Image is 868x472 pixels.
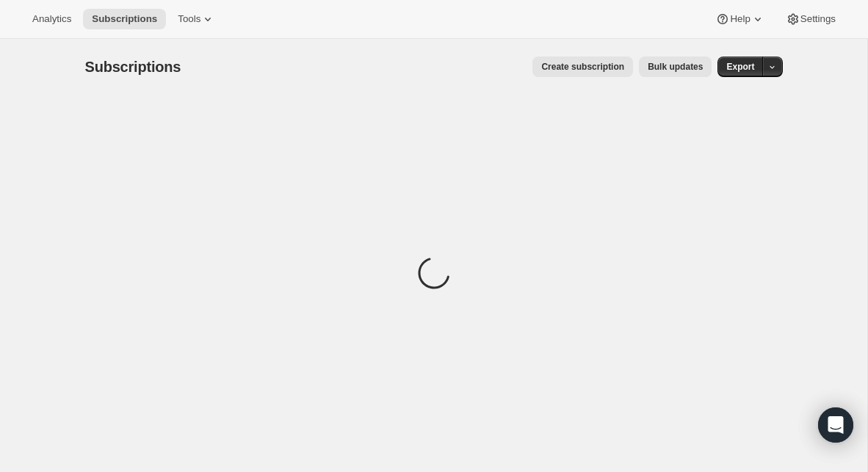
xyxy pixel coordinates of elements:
[23,9,80,29] button: Analytics
[83,9,166,29] button: Subscriptions
[800,13,836,25] span: Settings
[730,13,750,25] span: Help
[178,13,200,25] span: Tools
[777,9,845,29] button: Settings
[32,13,71,25] span: Analytics
[726,61,754,73] span: Export
[169,9,224,29] button: Tools
[532,57,633,77] button: Create subscription
[648,61,703,73] span: Bulk updates
[717,57,763,77] button: Export
[85,59,181,75] span: Subscriptions
[92,13,157,25] span: Subscriptions
[541,61,624,73] span: Create subscription
[818,407,853,443] div: Open Intercom Messenger
[706,9,773,29] button: Help
[639,57,712,77] button: Bulk updates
